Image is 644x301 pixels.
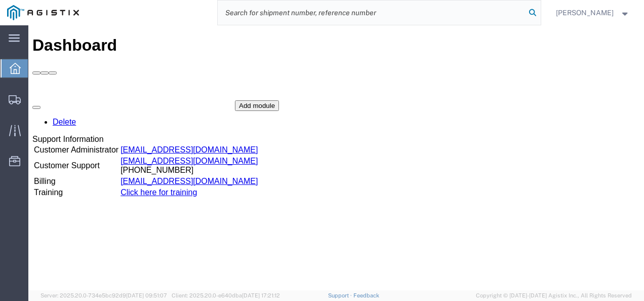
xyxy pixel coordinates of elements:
[353,292,379,298] a: Feedback
[5,151,91,161] td: Billing
[476,291,632,300] span: Copyright © [DATE]-[DATE] Agistix Inc., All Rights Reserved
[126,292,167,298] span: [DATE] 09:51:07
[242,292,280,298] span: [DATE] 17:21:12
[92,131,229,140] a: [EMAIL_ADDRESS][DOMAIN_NAME]
[7,5,79,20] img: logo
[92,163,169,171] a: Click here for training
[328,292,353,298] a: Support
[218,1,526,25] input: Search for shipment number, reference number
[28,25,644,290] iframe: FS Legacy Container
[555,7,630,19] button: [PERSON_NAME]
[556,7,614,18] span: Nathan Seeley
[5,162,91,172] td: Training
[207,75,251,86] button: Add module
[172,292,280,298] span: Client: 2025.20.0-e640dba
[5,131,91,150] td: Customer Support
[92,120,229,129] a: [EMAIL_ADDRESS][DOMAIN_NAME]
[92,152,229,160] a: [EMAIL_ADDRESS][DOMAIN_NAME]
[92,131,230,150] td: [PHONE_NUMBER]
[41,292,167,298] span: Server: 2025.20.0-734e5bc92d9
